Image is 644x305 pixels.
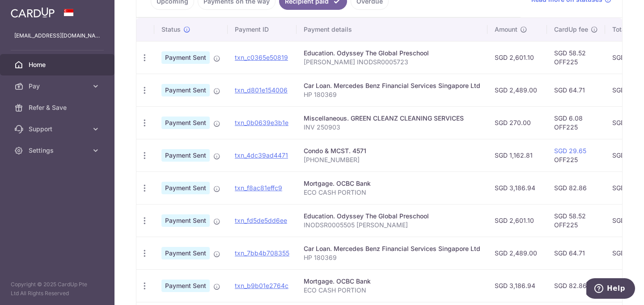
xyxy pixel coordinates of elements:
p: HP 180369 [304,90,480,99]
td: SGD 58.52 OFF225 [547,41,605,74]
span: Payment Sent [161,280,210,292]
p: ECO CASH PORTION [304,286,480,295]
span: Support [29,125,88,134]
div: Car Loan. Mercedes Benz Financial Services Singapore Ltd [304,81,480,90]
div: Condo & MCST. 4571 [304,146,480,155]
a: txn_b9b01e2764c [235,282,288,289]
p: INV 250903 [304,123,480,132]
p: [PERSON_NAME] INODSR0005723 [304,58,480,67]
p: ECO CASH PORTION [304,188,480,197]
a: txn_f8ac81effc9 [235,184,282,192]
a: txn_7bb4b708355 [235,249,289,257]
span: Payment Sent [161,247,210,259]
span: Payment Sent [161,51,210,64]
span: Payment Sent [161,84,210,96]
td: SGD 1,162.81 [487,139,547,171]
span: Amount [495,25,517,34]
span: Payment Sent [161,117,210,129]
span: Total amt. [612,25,642,34]
div: Mortgage. OCBC Bank [304,179,480,188]
div: Mortgage. OCBC Bank [304,277,480,286]
div: Education. Odyssey The Global Preschool [304,49,480,58]
td: SGD 2,489.00 [487,74,547,106]
span: Payment Sent [161,214,210,227]
td: SGD 64.71 [547,74,605,106]
div: Miscellaneous. GREEN CLEANZ CLEANING SERVICES [304,114,480,123]
span: Home [29,60,88,69]
td: SGD 2,601.10 [487,41,547,74]
span: Settings [29,146,88,155]
span: Payment Sent [161,149,210,162]
th: Payment ID [228,18,297,41]
p: HP 180369 [304,253,480,262]
iframe: Opens a widget where you can find more information [586,278,635,301]
td: SGD 82.86 [547,269,605,302]
p: [EMAIL_ADDRESS][DOMAIN_NAME] [14,31,100,40]
p: [PHONE_NUMBER] [304,155,480,164]
td: SGD 6.08 OFF225 [547,106,605,139]
td: SGD 3,186.94 [487,171,547,204]
span: CardUp fee [554,25,588,34]
a: txn_0b0639e3b1e [235,119,288,126]
td: SGD 3,186.94 [487,269,547,302]
span: Refer & Save [29,103,88,112]
span: Pay [29,82,88,91]
a: txn_d801e154006 [235,86,288,94]
span: Payment Sent [161,182,210,194]
a: txn_c0365e50819 [235,54,288,61]
a: txn_fd5de5dd6ee [235,217,287,224]
td: SGD 82.86 [547,171,605,204]
span: Status [161,25,181,34]
th: Payment details [297,18,487,41]
a: txn_4dc39ad4471 [235,151,288,159]
div: Education. Odyssey The Global Preschool [304,212,480,221]
td: SGD 64.71 [547,237,605,269]
p: INODSR0005505 [PERSON_NAME] [304,221,480,230]
div: Car Loan. Mercedes Benz Financial Services Singapore Ltd [304,244,480,253]
td: SGD 270.00 [487,106,547,139]
td: SGD 58.52 OFF225 [547,204,605,237]
td: OFF225 [547,139,605,171]
a: SGD 29.65 [554,147,586,155]
td: SGD 2,601.10 [487,204,547,237]
td: SGD 2,489.00 [487,237,547,269]
img: CardUp [11,7,55,18]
